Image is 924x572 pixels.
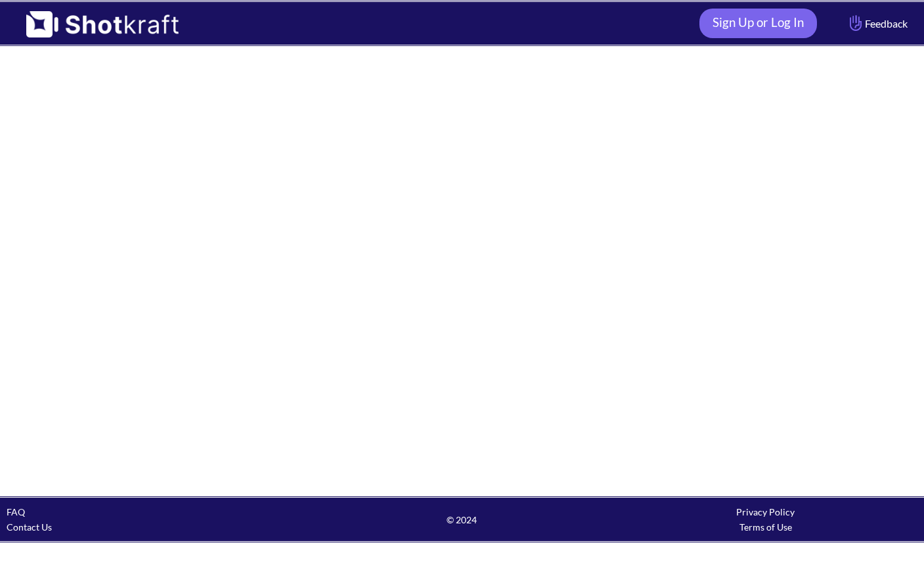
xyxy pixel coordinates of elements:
[847,12,865,34] img: Hand Icon
[614,519,917,535] div: Terms of Use
[7,506,25,517] a: FAQ
[7,521,52,533] a: Contact Us
[699,9,817,38] a: Sign Up or Log In
[310,512,613,527] span: © 2024
[614,504,917,519] div: Privacy Policy
[847,16,908,31] span: Feedback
